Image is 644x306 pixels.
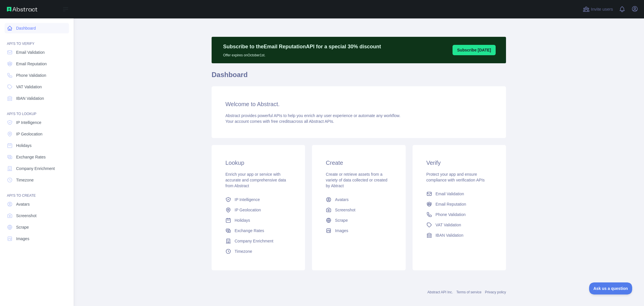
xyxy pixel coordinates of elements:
[225,113,400,118] span: Abstract provides powerful APIs to help you enrich any user experience or automate any workflow.
[335,207,355,213] span: Screenshot
[589,282,632,294] iframe: Toggle Customer Support
[326,172,387,188] span: Create or retrieve assets from a variety of data collected or created by Abtract
[16,213,37,219] span: Screenshot
[323,194,394,205] a: Avatars
[235,238,273,244] span: Company Enrichment
[5,140,69,151] a: Holidays
[424,209,494,220] a: Phone Validation
[223,246,294,257] a: Timezone
[436,212,466,217] span: Phone Validation
[5,222,69,232] a: Scrape
[223,205,294,215] a: IP Geolocation
[582,5,614,14] button: Invite users
[424,230,494,240] a: IBAN Validation
[5,59,69,69] a: Email Reputation
[16,61,47,67] span: Email Reputation
[5,117,69,128] a: IP Intelligence
[16,131,43,137] span: IP Geolocation
[5,35,69,46] div: API'S TO VERIFY
[16,177,34,183] span: Timezone
[16,95,44,101] span: IBAN Validation
[5,199,69,209] a: Avatars
[223,51,381,58] p: Offer expires on October 1st.
[323,215,394,225] a: Scrape
[16,49,45,55] span: Email Validation
[5,23,69,33] a: Dashboard
[7,7,37,12] img: Abstract API
[16,236,29,242] span: Images
[323,205,394,215] a: Screenshot
[436,201,466,207] span: Email Reputation
[225,172,286,188] span: Enrich your app or service with accurate and comprehensive data from Abstract
[235,248,252,254] span: Timezone
[335,217,348,223] span: Scrape
[223,43,381,51] p: Subscribe to the Email Reputation API for a special 30 % discount
[16,201,30,207] span: Avatars
[16,166,55,171] span: Company Enrichment
[16,224,29,230] span: Scrape
[424,189,494,199] a: Email Validation
[5,82,69,92] a: VAT Validation
[424,199,494,209] a: Email Reputation
[16,120,41,125] span: IP Intelligence
[335,228,348,234] span: Images
[5,129,69,139] a: IP Geolocation
[235,207,261,213] span: IP Geolocation
[223,236,294,246] a: Company Enrichment
[436,222,461,228] span: VAT Validation
[225,119,334,124] span: Your account comes with across all Abstract APIs.
[436,191,464,197] span: Email Validation
[485,290,506,294] a: Privacy policy
[335,197,348,202] span: Avatars
[5,93,69,104] a: IBAN Validation
[16,84,42,90] span: VAT Validation
[16,72,46,78] span: Phone Validation
[16,154,46,160] span: Exchange Rates
[5,163,69,174] a: Company Enrichment
[223,225,294,236] a: Exchange Rates
[16,143,32,148] span: Holidays
[426,172,485,182] span: Protect your app and ensure compliance with verification APIs
[5,47,69,58] a: Email Validation
[453,45,496,55] button: Subscribe [DATE]
[5,175,69,185] a: Timezone
[225,159,291,167] h3: Lookup
[5,152,69,162] a: Exchange Rates
[223,194,294,205] a: IP Intelligence
[212,70,506,84] h1: Dashboard
[323,225,394,236] a: Images
[5,70,69,81] a: Phone Validation
[271,119,291,124] span: free credits
[5,186,69,198] div: API'S TO CREATE
[326,159,392,167] h3: Create
[424,220,494,230] a: VAT Validation
[5,211,69,221] a: Screenshot
[426,159,492,167] h3: Verify
[5,105,69,116] div: API'S TO LOOKUP
[428,290,453,294] a: Abstract API Inc.
[5,234,69,244] a: Images
[436,232,463,238] span: IBAN Validation
[225,100,492,108] h3: Welcome to Abstract.
[223,215,294,225] a: Holidays
[235,228,264,234] span: Exchange Rates
[456,290,481,294] a: Terms of service
[235,197,260,202] span: IP Intelligence
[591,6,613,13] span: Invite users
[235,217,250,223] span: Holidays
